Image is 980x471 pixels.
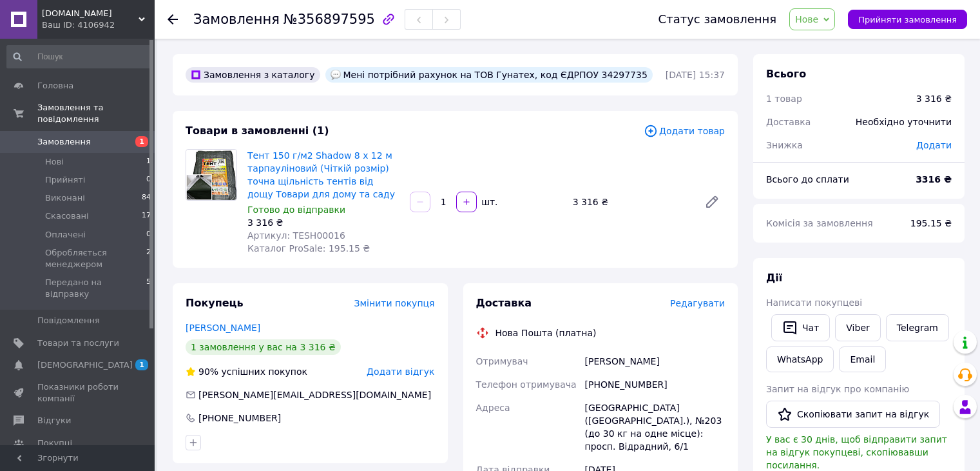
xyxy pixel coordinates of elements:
[42,8,139,19] span: Zaberi.ua
[367,366,434,377] span: Додати відгук
[886,314,949,341] a: Telegram
[354,298,435,308] span: Змінити покупця
[45,277,146,300] span: Передано на відправку
[37,80,73,92] span: Головна
[795,14,818,25] span: Нове
[146,174,151,186] span: 0
[766,174,849,185] span: Всього до сплати
[699,189,725,215] a: Редагувати
[582,396,727,458] div: [GEOGRAPHIC_DATA] ([GEOGRAPHIC_DATA].), №203 (до 30 кг на одне місце): просп. Відрадний, 6/1
[766,384,909,394] span: Запит на відгук про компанію
[766,434,947,470] span: У вас є 30 днів, щоб відправити запит на відгук покупцеві, скопіювавши посилання.
[848,108,959,136] div: Необхідно уточнити
[848,10,967,29] button: Прийняти замовлення
[45,210,89,222] span: Скасовані
[197,412,282,425] div: [PHONE_NUMBER]
[582,373,727,396] div: [PHONE_NUMBER]
[766,297,862,308] span: Написати покупцеві
[766,346,834,372] a: WhatsApp
[916,92,952,105] div: 3 316 ₴
[568,193,694,211] div: 3 316 ₴
[582,350,727,373] div: [PERSON_NAME]
[186,323,260,333] a: [PERSON_NAME]
[839,346,886,372] button: Email
[247,205,345,215] span: Готово до відправки
[142,192,151,204] span: 84
[186,150,236,200] img: Тент 150 г/м2 Shadow 8 х 12 м тарпауліновий (Чіткій розмір) точна щільність тентів від дощу Товар...
[283,12,375,27] span: №356897595
[766,218,873,228] span: Комісія за замовлення
[666,70,725,80] time: [DATE] 15:37
[37,359,133,371] span: [DEMOGRAPHIC_DATA]
[42,19,155,31] div: Ваш ID: 4106942
[916,140,952,150] span: Додати
[135,136,148,147] span: 1
[910,218,952,228] span: 195.15 ₴
[766,272,782,284] span: Дії
[331,70,341,80] img: :speech_balloon:
[644,124,725,138] span: Додати товар
[186,365,307,378] div: успішних покупок
[45,229,86,241] span: Оплачені
[146,229,151,241] span: 0
[45,247,146,270] span: Обробляється менеджером
[45,174,85,186] span: Прийняті
[186,125,329,137] span: Товари в замовленні (1)
[766,140,803,150] span: Знижка
[670,298,725,308] span: Редагувати
[37,136,91,148] span: Замовлення
[476,403,510,413] span: Адреса
[766,117,811,127] span: Доставка
[37,315,100,326] span: Повідомлення
[135,359,148,370] span: 1
[771,314,830,341] button: Чат
[325,67,653,83] div: Мені потрібний рахунок на ТОВ Гунатех, код ЄДРПОУ 34297735
[492,326,600,339] div: Нова Пошта (платна)
[146,277,151,300] span: 5
[247,150,395,199] a: Тент 150 г/м2 Shadow 8 х 12 м тарпауліновий (Чіткій розмір) точна щільність тентів від дощу Товар...
[247,216,399,229] div: 3 316 ₴
[658,13,777,26] div: Статус замовлення
[186,339,341,355] div: 1 замовлення у вас на 3 316 ₴
[186,67,320,83] div: Замовлення з каталогу
[476,379,577,390] span: Телефон отримувача
[476,297,532,309] span: Доставка
[37,337,119,349] span: Товари та послуги
[45,192,85,204] span: Виконані
[146,156,151,168] span: 1
[146,247,151,270] span: 2
[835,314,880,341] a: Viber
[247,230,345,241] span: Артикул: TESH00016
[6,45,152,68] input: Пошук
[37,437,72,449] span: Покупці
[478,195,499,208] div: шт.
[766,401,940,428] button: Скопіювати запит на відгук
[37,415,71,426] span: Відгуки
[193,12,280,27] span: Замовлення
[916,174,952,185] b: 3316 ₴
[476,356,528,366] span: Отримувач
[168,13,178,26] div: Повернутися назад
[186,297,244,309] span: Покупець
[247,243,370,254] span: Каталог ProSale: 195.15 ₴
[858,15,957,25] span: Прийняти замовлення
[198,366,218,377] span: 90%
[37,381,119,405] span: Показники роботи компанії
[766,94,802,104] span: 1 товар
[142,210,151,222] span: 17
[198,390,431,400] span: [PERSON_NAME][EMAIL_ADDRESS][DOMAIN_NAME]
[45,156,64,168] span: Нові
[37,102,155,125] span: Замовлення та повідомлення
[766,68,806,80] span: Всього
